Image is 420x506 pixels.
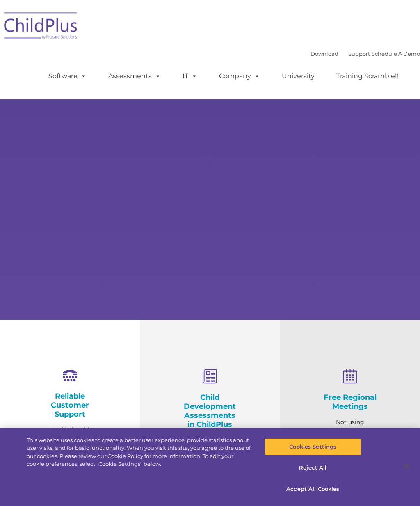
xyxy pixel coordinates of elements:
[100,68,169,84] a: Assessments
[372,50,420,57] a: Schedule A Demo
[27,436,252,468] div: This website uses cookies to create a better user experience, provide statistics about user visit...
[328,68,406,84] a: Training Scramble!!
[40,68,95,84] a: Software
[174,68,205,84] a: IT
[310,50,420,57] font: |
[274,68,323,84] a: University
[265,438,361,456] button: Cookies Settings
[211,68,268,84] a: Company
[348,50,370,57] a: Support
[181,393,239,429] h4: Child Development Assessments in ChildPlus
[310,50,338,57] a: Download
[265,460,361,477] button: Reject All
[321,393,379,411] h4: Free Regional Meetings
[41,392,99,419] h4: Reliable Customer Support
[265,481,361,498] button: Accept All Cookies
[398,457,416,475] button: Close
